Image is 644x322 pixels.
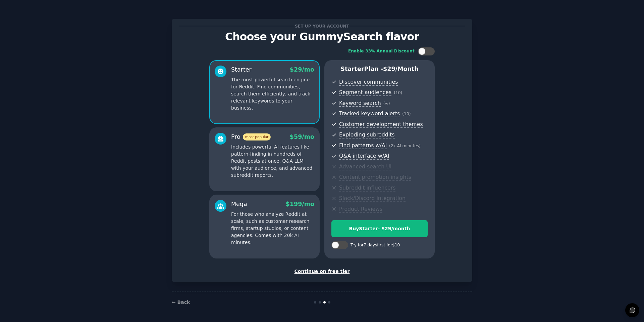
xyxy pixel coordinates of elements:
div: Starter [231,66,252,74]
button: BuyStarter- $29/month [331,220,428,237]
div: Buy Starter - $ 29 /month [332,225,427,232]
span: Product Reviews [339,206,382,213]
span: Find patterns w/AI [339,142,387,149]
span: Q&A interface w/AI [339,153,389,160]
div: Mega [231,200,247,208]
a: ← Back [172,299,190,305]
span: Set up your account [294,23,351,30]
span: most popular [243,133,271,140]
p: For those who analyze Reddit at scale, such as customer research firms, startup studios, or conte... [231,211,314,246]
span: Content promotion insights [339,174,411,181]
span: ( 10 ) [394,90,402,95]
span: Slack/Discord integration [339,195,406,202]
div: Enable 33% Annual Discount [348,48,415,54]
div: Continue on free tier [179,268,465,275]
span: Customer development themes [339,121,423,128]
span: ( 10 ) [402,112,411,116]
span: Exploding subreddits [339,131,394,138]
span: $ 29 /mo [290,66,314,73]
span: Keyword search [339,100,381,107]
p: Starter Plan - [331,65,428,73]
p: Choose your GummySearch flavor [179,31,465,43]
div: Pro [231,133,271,141]
span: Advanced search UI [339,163,391,170]
span: Subreddit influencers [339,185,395,192]
p: The most powerful search engine for Reddit. Find communities, search them efficiently, and track ... [231,76,314,112]
span: $ 29 /month [383,66,419,72]
span: Tracked keyword alerts [339,110,400,117]
span: ( ∞ ) [383,101,390,106]
span: ( 2k AI minutes ) [389,144,421,148]
p: Includes powerful AI features like pattern-finding in hundreds of Reddit posts at once, Q&A LLM w... [231,144,314,179]
span: $ 199 /mo [286,201,314,207]
span: $ 59 /mo [290,133,314,140]
span: Segment audiences [339,89,391,96]
span: Discover communities [339,79,398,86]
div: Try for 7 days first for $10 [351,242,400,248]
